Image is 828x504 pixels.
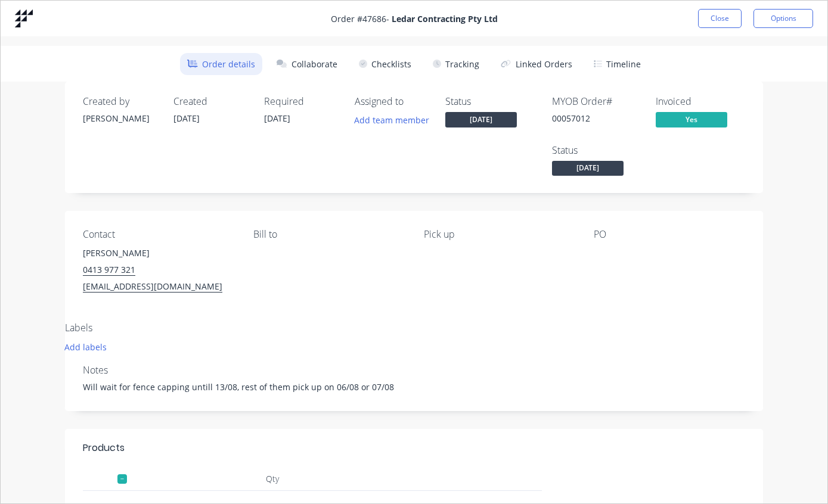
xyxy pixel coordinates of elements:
[264,96,336,107] div: Required
[173,113,200,124] span: [DATE]
[145,467,399,491] div: Qty
[83,96,154,107] div: Created by
[552,112,641,125] div: 00057012
[656,112,727,127] span: Yes
[83,441,125,455] div: Products
[426,53,486,75] button: Tracking
[355,112,436,128] button: Add team member
[552,145,641,156] div: Status
[594,229,745,240] div: PO
[173,96,245,107] div: Created
[65,322,345,334] div: Labels
[445,96,517,107] div: Status
[331,13,498,25] span: Order # 47686 -
[445,112,517,130] button: [DATE]
[445,112,517,127] span: [DATE]
[269,53,345,75] button: Collaborate
[352,53,418,75] button: Checklists
[552,96,641,107] div: MYOB Order #
[83,229,234,240] div: Contact
[355,96,426,107] div: Assigned to
[552,161,624,179] button: [DATE]
[253,229,405,240] div: Bill to
[83,245,234,295] div: [PERSON_NAME]0413 977 321[EMAIL_ADDRESS][DOMAIN_NAME]
[264,113,290,124] span: [DATE]
[83,112,154,125] div: [PERSON_NAME]
[58,339,113,355] button: Add labels
[83,245,234,262] div: [PERSON_NAME]
[698,9,742,28] button: Close
[392,13,498,24] strong: Ledar Contracting Pty Ltd
[424,229,575,240] div: Pick up
[83,381,745,393] div: Will wait for fence capping untill 13/08, rest of them pick up on 06/08 or 07/08
[15,10,33,27] img: Factory
[753,9,813,28] button: Options
[494,53,579,75] button: Linked Orders
[656,96,745,107] div: Invoiced
[180,53,262,75] button: Order details
[83,365,745,376] div: Notes
[552,161,624,176] span: [DATE]
[587,53,648,75] button: Timeline
[348,112,436,128] button: Add team member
